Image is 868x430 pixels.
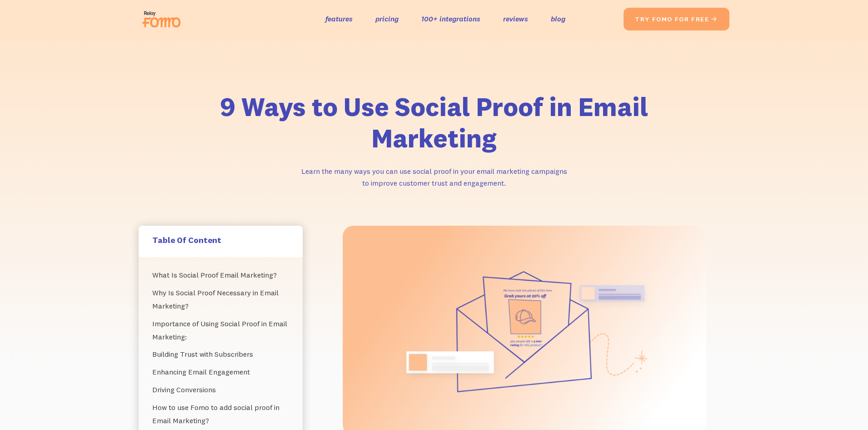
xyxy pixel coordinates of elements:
[375,12,399,25] a: pricing
[202,91,666,154] h1: 9 Ways to Use Social Proof in Email Marketing
[325,12,353,25] a: features
[152,266,289,284] a: What Is Social Proof Email Marketing?
[551,12,565,25] a: blog
[152,363,289,381] a: Enhancing Email Engagement
[152,381,289,399] a: Driving Conversions
[711,15,718,23] span: 
[152,235,289,245] h5: Table Of Content
[421,12,480,25] a: 100+ integrations
[503,12,528,25] a: reviews
[152,284,289,315] a: Why Is Social Proof Necessary in Email Marketing?
[298,165,570,189] p: Learn the many ways you can use social proof in your email marketing campaigns to improve custome...
[624,8,729,30] a: try fomo for free
[152,315,289,346] a: Importance of Using Social Proof in Email Marketing:
[152,345,289,363] a: Building Trust with Subscribers
[152,399,289,430] a: How to use Fomo to add social proof in Email Marketing?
